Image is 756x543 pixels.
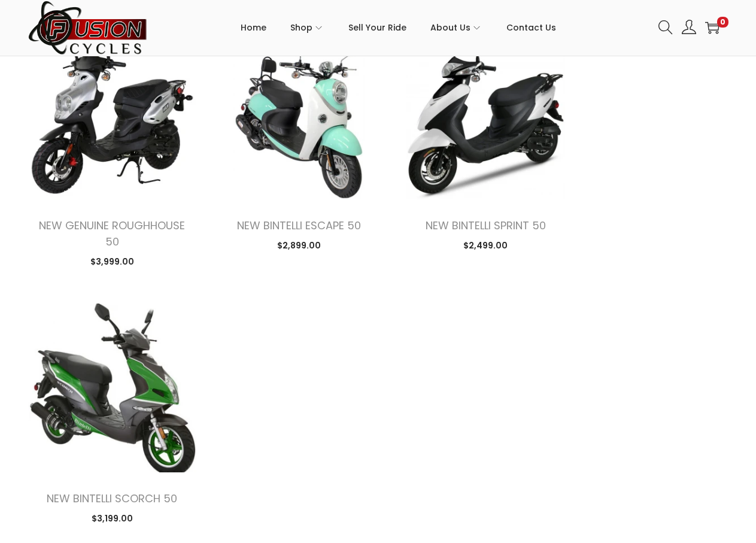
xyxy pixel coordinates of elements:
a: About Us [430,1,482,54]
span: $ [463,239,469,251]
span: About Us [430,13,470,43]
span: Home [241,13,266,43]
span: $ [90,256,96,268]
span: Contact Us [506,13,556,43]
a: Home [241,1,266,54]
a: Shop [290,1,324,54]
nav: Primary navigation [148,1,649,54]
a: NEW BINTELLI ESCAPE 50 [237,218,361,233]
a: NEW BINTELLI SCORCH 50 [47,491,177,506]
span: 3,999.00 [90,256,134,268]
a: 0 [705,20,719,35]
a: Contact Us [506,1,556,54]
span: $ [92,512,97,524]
a: NEW GENUINE ROUGHHOUSE 50 [39,218,185,249]
span: 2,899.00 [277,239,321,251]
span: 2,499.00 [463,239,508,251]
span: 3,199.00 [92,512,133,524]
span: Shop [290,13,312,43]
a: Sell Your Ride [348,1,406,54]
span: $ [277,239,283,251]
span: Sell Your Ride [348,13,406,43]
a: NEW BINTELLI SPRINT 50 [426,218,546,233]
